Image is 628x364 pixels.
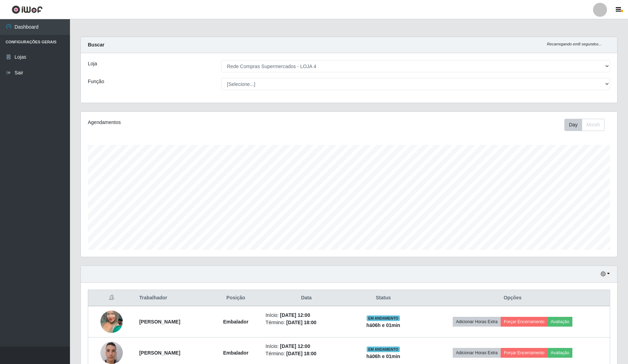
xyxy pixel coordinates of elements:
[453,317,501,327] button: Adicionar Horas Extra
[564,119,605,131] div: First group
[135,290,210,306] th: Trabalhador
[100,302,123,342] img: 1684607735548.jpeg
[367,347,400,352] span: EM ANDAMENTO
[286,351,316,356] time: [DATE] 18:00
[266,350,347,357] li: Término:
[366,354,400,359] strong: há 06 h e 01 min
[367,315,400,321] span: EM ANDAMENTO
[286,320,316,325] time: [DATE] 18:00
[582,119,605,131] button: Month
[280,343,310,349] time: [DATE] 12:00
[266,343,347,350] li: Início:
[223,350,248,356] strong: Embalador
[88,60,97,67] label: Loja
[266,312,347,319] li: Início:
[453,348,501,358] button: Adicionar Horas Extra
[266,319,347,326] li: Término:
[261,290,351,306] th: Data
[366,322,400,328] strong: há 06 h e 01 min
[223,319,248,325] strong: Embalador
[351,290,415,306] th: Status
[12,5,43,14] img: CoreUI Logo
[88,119,299,126] div: Agendamentos
[210,290,261,306] th: Posição
[139,350,180,356] strong: [PERSON_NAME]
[88,78,104,85] label: Função
[139,319,180,325] strong: [PERSON_NAME]
[501,348,548,358] button: Forçar Encerramento
[501,317,548,327] button: Forçar Encerramento
[564,119,610,131] div: Toolbar with button groups
[547,42,602,46] i: Recarregando em 8 segundos...
[548,348,572,358] button: Avaliação
[280,312,310,318] time: [DATE] 12:00
[564,119,582,131] button: Day
[88,42,104,48] strong: Buscar
[548,317,572,327] button: Avaliação
[415,290,610,306] th: Opções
